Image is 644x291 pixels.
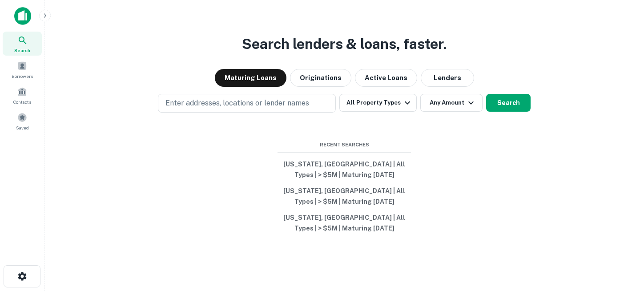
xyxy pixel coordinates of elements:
[165,98,309,109] p: Enter addresses, locations or lender names
[339,94,417,112] button: All Property Types
[215,69,286,87] button: Maturing Loans
[278,210,411,236] button: [US_STATE], [GEOGRAPHIC_DATA] | All Types | > $5M | Maturing [DATE]
[14,47,30,54] span: Search
[420,94,483,112] button: Any Amount
[278,183,411,210] button: [US_STATE], [GEOGRAPHIC_DATA] | All Types | > $5M | Maturing [DATE]
[242,33,447,55] h3: Search lenders & loans, faster.
[16,124,29,131] span: Saved
[486,94,531,112] button: Search
[278,156,411,183] button: [US_STATE], [GEOGRAPHIC_DATA] | All Types | > $5M | Maturing [DATE]
[421,69,474,87] button: Lenders
[13,98,31,105] span: Contacts
[290,69,351,87] button: Originations
[3,109,42,133] a: Saved
[12,73,33,80] span: Borrowers
[158,94,336,113] button: Enter addresses, locations or lender names
[355,69,417,87] button: Active Loans
[14,7,31,25] img: capitalize-icon.png
[3,57,42,81] a: Borrowers
[600,220,644,263] iframe: Chat Widget
[278,141,411,149] span: Recent Searches
[3,32,42,56] a: Search
[3,83,42,107] a: Contacts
